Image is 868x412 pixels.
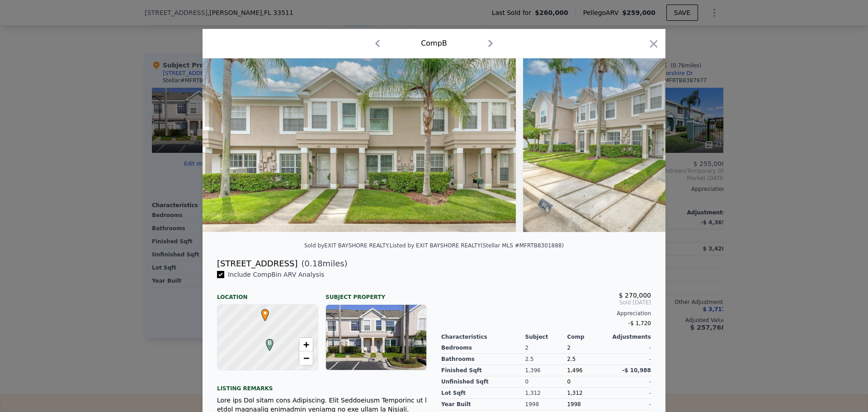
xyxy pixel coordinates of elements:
span: • [259,306,271,320]
div: Lot Sqft [441,388,525,399]
a: Zoom in [299,338,313,351]
div: 1998 [525,399,567,410]
div: - [609,388,651,399]
div: 1,396 [525,365,567,376]
div: Sold by EXIT BAYSHORE REALTY . [304,242,390,249]
div: 2.5 [567,354,609,365]
span: 2 [567,345,571,351]
div: Bathrooms [441,354,525,365]
div: Comp B [421,38,447,49]
div: - [609,354,651,365]
div: Bedrooms [441,342,525,354]
div: Year Built [441,399,525,410]
img: Property Img [523,58,783,232]
span: Include Comp B in ARV Analysis [224,271,328,278]
a: Zoom out [299,351,313,365]
span: -$ 10,988 [622,367,651,374]
div: Unfinished Sqft [441,376,525,388]
div: 1,312 [525,388,567,399]
div: Listed by EXIT BAYSHORE REALTY (Stellar MLS #MFRTB8301888) [390,242,564,249]
div: Subject Property [325,286,427,301]
span: + [303,339,309,350]
span: Sold [DATE] [441,299,651,306]
div: 2 [525,342,567,354]
span: 0 [567,379,571,385]
div: - [609,342,651,354]
div: B [264,339,269,344]
div: Comp [567,333,609,341]
div: • [259,309,264,314]
div: [STREET_ADDRESS] [217,257,297,270]
div: 0 [525,376,567,388]
span: 0.18 [305,259,323,268]
span: 1,496 [567,367,582,374]
span: -$ 1,720 [628,320,651,327]
div: Finished Sqft [441,365,525,376]
div: Appreciation [441,310,651,317]
span: $ 270,000 [619,292,651,299]
span: B [264,339,276,347]
div: Listing remarks [217,378,427,392]
div: Location [217,286,318,301]
div: Adjustments [609,333,651,341]
div: - [609,376,651,388]
span: ( miles) [297,257,347,270]
span: − [303,352,309,364]
span: 1,312 [567,390,582,396]
div: Subject [525,333,567,341]
div: Characteristics [441,333,525,341]
div: 1998 [567,399,609,410]
img: Property Img [203,58,516,232]
div: 2.5 [525,354,567,365]
div: - [609,399,651,410]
